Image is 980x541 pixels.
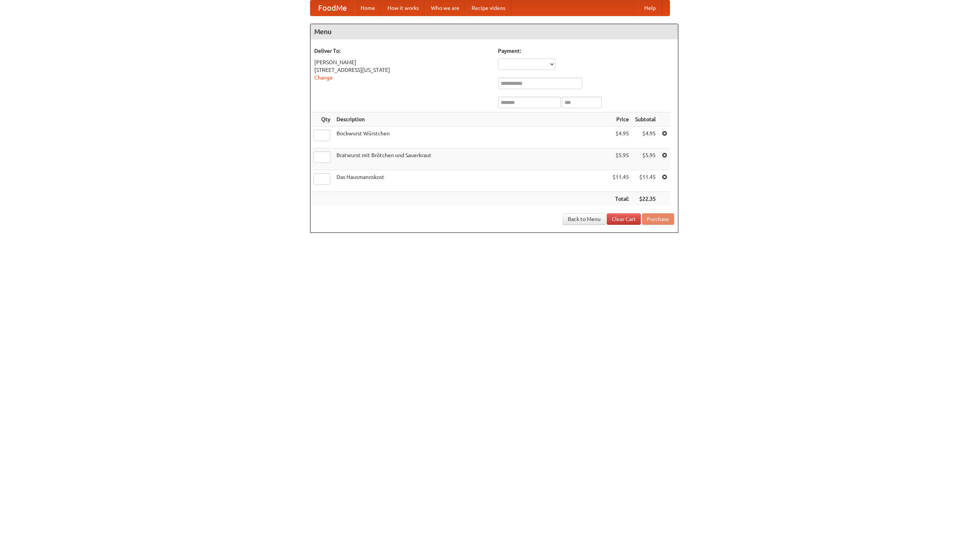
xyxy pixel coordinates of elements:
[632,192,659,206] th: $22.35
[609,127,632,148] td: $4.95
[310,0,354,16] a: FoodMe
[314,66,490,74] div: [STREET_ADDRESS][US_STATE]
[310,112,333,127] th: Qty
[632,112,659,127] th: Subtotal
[333,127,609,148] td: Bockwurst Würstchen
[314,47,490,55] h5: Deliver To:
[333,170,609,192] td: Das Hausmannskost
[632,148,659,170] td: $5.95
[632,170,659,192] td: $11.45
[632,127,659,148] td: $4.95
[609,148,632,170] td: $5.95
[314,75,333,81] a: Change
[498,47,674,55] h5: Payment:
[607,213,641,225] a: Clear Cart
[314,58,490,66] div: [PERSON_NAME]
[333,148,609,170] td: Bratwurst mit Brötchen und Sauerkraut
[609,170,632,192] td: $11.45
[310,24,678,39] h4: Menu
[465,0,511,16] a: Recipe videos
[609,112,632,127] th: Price
[354,0,381,16] a: Home
[333,112,609,127] th: Description
[642,213,674,225] button: Purchase
[425,0,465,16] a: Who we are
[381,0,425,16] a: How it works
[638,0,662,16] a: Help
[563,213,606,225] a: Back to Menu
[609,192,632,206] th: Total:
